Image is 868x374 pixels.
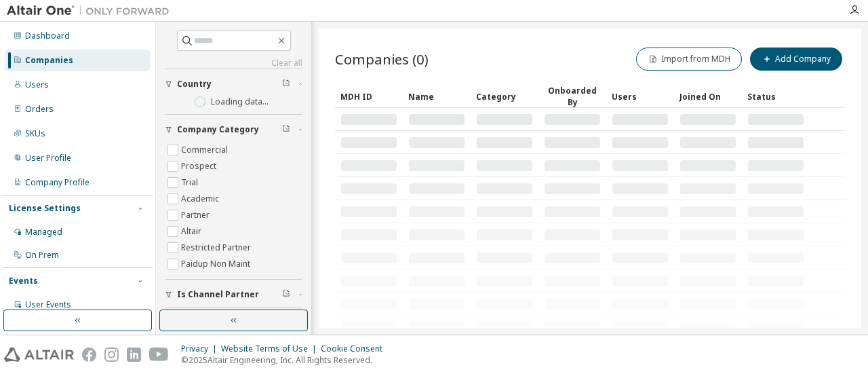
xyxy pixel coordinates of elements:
[679,86,736,107] div: Joined On
[7,4,176,18] img: Altair One
[181,343,221,354] div: Privacy
[335,50,429,69] span: Companies (0)
[181,207,212,223] label: Partner
[25,31,70,41] div: Dashboard
[181,142,231,158] label: Commercial
[340,86,397,107] div: MDH ID
[25,227,62,238] div: Managed
[321,343,391,354] div: Cookie Consent
[221,343,321,354] div: Website Terms of Use
[181,240,254,256] label: Restricted Partner
[9,276,38,286] div: Events
[25,250,59,261] div: On Prem
[25,104,54,115] div: Orders
[636,48,742,71] button: Import from MDH
[127,348,141,362] img: linkedin.svg
[282,79,290,90] span: Clear filter
[211,96,269,107] label: Loading data...
[544,85,601,108] div: Onboarded By
[282,124,290,135] span: Clear filter
[9,203,81,214] div: License Settings
[82,348,96,362] img: facebook.svg
[747,86,804,107] div: Status
[750,48,842,71] button: Add Company
[177,79,212,90] span: Country
[165,280,302,310] button: Is Channel Partner
[4,348,74,362] img: altair_logo.svg
[181,174,201,191] label: Trial
[165,69,302,99] button: Country
[177,124,259,135] span: Company Category
[177,289,259,300] span: Is Channel Partner
[181,354,391,366] p: © 2025 Altair Engineering, Inc. All Rights Reserved.
[25,55,73,66] div: Companies
[104,348,119,362] img: instagram.svg
[149,348,169,362] img: youtube.svg
[25,177,90,188] div: Company Profile
[181,158,219,174] label: Prospect
[25,299,71,310] div: User Events
[181,191,222,207] label: Academic
[408,86,465,107] div: Name
[165,115,302,145] button: Company Category
[181,223,204,240] label: Altair
[25,153,71,164] div: User Profile
[282,289,290,300] span: Clear filter
[165,58,302,69] a: Clear all
[25,79,49,90] div: Users
[612,86,669,107] div: Users
[25,128,45,139] div: SKUs
[181,256,253,272] label: Paidup Non Maint
[476,86,533,107] div: Category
